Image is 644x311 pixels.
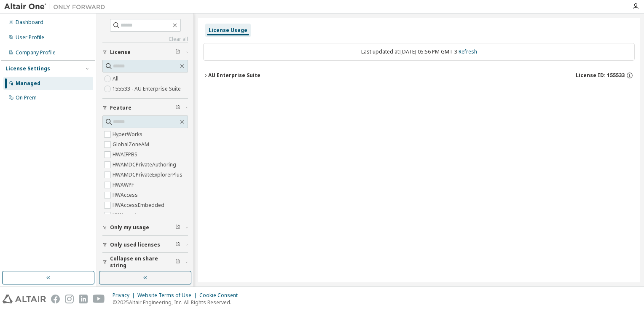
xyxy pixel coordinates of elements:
label: HWAccess [113,190,140,200]
span: Feature [110,105,131,111]
button: Only my usage [102,218,188,237]
div: Company Profile [16,49,56,56]
button: License [102,43,188,62]
label: HWAWPF [113,180,136,190]
div: License Settings [5,65,50,72]
img: facebook.svg [51,295,60,303]
label: HWAIFPBS [113,150,139,160]
button: AU Enterprise SuiteLicense ID: 155533 [203,66,635,85]
span: Only used licenses [110,241,160,248]
label: HWAMDCPrivateExplorerPlus [113,170,184,180]
p: © 2025 Altair Engineering, Inc. All Rights Reserved. [113,299,243,306]
div: Cookie Consent [199,292,243,299]
span: Clear filter [175,49,180,56]
span: Clear filter [175,224,180,231]
span: Clear filter [175,259,180,265]
div: Privacy [113,292,137,299]
div: Website Terms of Use [137,292,199,299]
label: All [113,74,120,84]
span: Only my usage [110,224,149,231]
span: Clear filter [175,241,180,248]
button: Only used licenses [102,236,188,254]
button: Collapse on share string [102,253,188,271]
img: altair_logo.svg [3,295,46,303]
img: linkedin.svg [79,295,88,303]
button: Feature [102,99,188,117]
label: HWActivate [113,210,141,220]
img: instagram.svg [65,295,74,303]
a: Clear all [102,36,188,43]
span: License [110,49,131,56]
div: License Usage [209,27,247,34]
div: Last updated at: [DATE] 05:56 PM GMT-3 [203,43,635,61]
label: GlobalZoneAM [113,139,151,150]
label: HWAccessEmbedded [113,200,166,210]
span: Collapse on share string [110,255,175,269]
div: AU Enterprise Suite [208,72,260,79]
img: Altair One [4,3,110,11]
div: Managed [16,80,40,87]
label: 155533 - AU Enterprise Suite [113,84,182,94]
div: On Prem [16,94,37,101]
span: License ID: 155533 [576,72,625,79]
img: youtube.svg [93,295,105,303]
label: HWAMDCPrivateAuthoring [113,160,178,170]
span: Clear filter [175,105,180,111]
a: Refresh [459,48,477,55]
div: Dashboard [16,19,43,26]
div: User Profile [16,34,44,41]
label: HyperWorks [113,129,144,139]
